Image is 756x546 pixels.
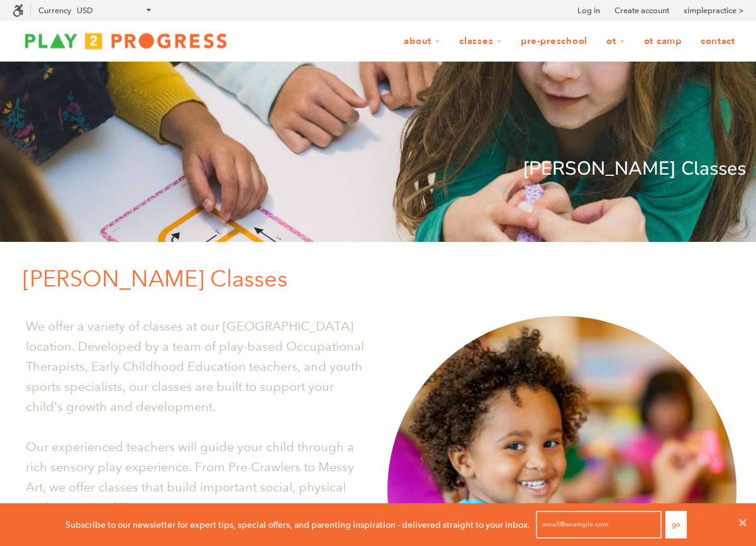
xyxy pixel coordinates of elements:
a: Contact [692,30,743,53]
button: Go [665,511,687,538]
a: Classes [451,30,510,53]
p: Subscribe to our newsletter for expert tips, special offers, and parenting inspiration - delivere... [65,518,530,532]
label: Currency [38,6,71,15]
a: Log in [577,4,600,17]
p: We offer a variety of classes at our [GEOGRAPHIC_DATA] location. Developed by a team of play-base... [26,316,369,417]
p: [PERSON_NAME] Classes [10,154,746,184]
a: OT Camp [636,30,690,53]
a: About [396,30,448,53]
a: Pre-Preschool [513,30,596,53]
p: [PERSON_NAME] Classes [23,261,746,297]
a: Create account [614,4,669,17]
img: Play2Progress logo [13,28,239,53]
p: Our experienced teachers will guide your child through a rich sensory play experience. From Pre-C... [26,437,369,517]
a: OT [598,30,633,53]
input: email@example.com [536,511,662,538]
a: simplepractice > [684,4,743,17]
